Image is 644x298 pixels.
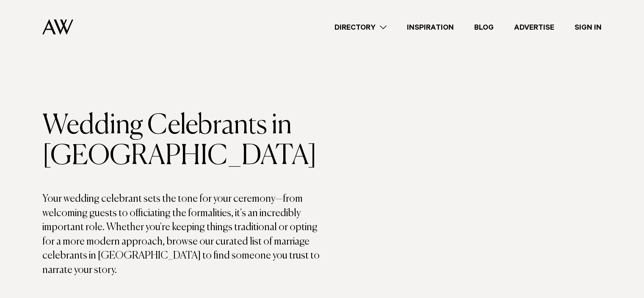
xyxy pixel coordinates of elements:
a: Blog [464,22,504,33]
p: Your wedding celebrant sets the tone for your ceremony—from welcoming guests to officiating the f... [42,192,322,278]
a: Inspiration [397,22,464,33]
a: Sign In [564,22,612,33]
a: Directory [324,22,397,33]
a: Advertise [504,22,564,33]
h1: Wedding Celebrants in [GEOGRAPHIC_DATA] [42,111,322,172]
img: Auckland Weddings Logo [42,19,73,35]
